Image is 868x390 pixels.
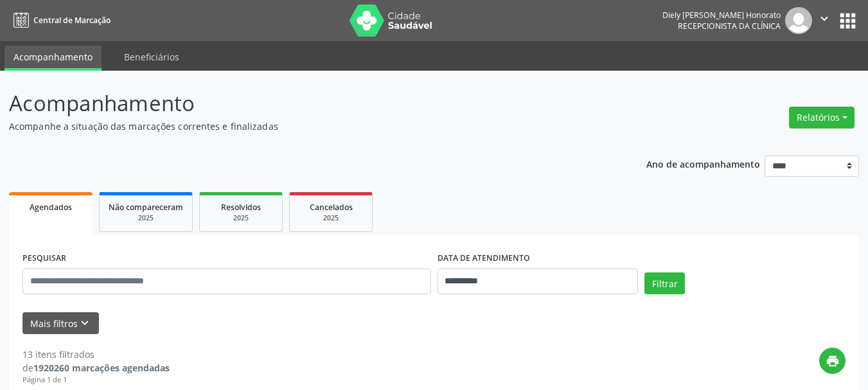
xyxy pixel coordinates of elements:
span: Recepcionista da clínica [678,21,781,31]
i: print [826,354,840,368]
span: Resolvidos [221,202,261,213]
div: 2025 [209,213,273,223]
div: de [22,361,170,375]
span: Não compareceram [109,202,183,213]
a: Beneficiários [115,46,188,68]
div: Diely [PERSON_NAME] Honorato [662,10,781,21]
div: 2025 [299,213,363,223]
span: Cancelados [310,202,353,213]
strong: 1920260 marcações agendadas [33,362,170,374]
button: apps [837,10,859,32]
button: Relatórios [789,107,855,129]
a: Central de Marcação [9,10,111,31]
i: keyboard_arrow_down [78,316,92,330]
button:  [812,7,837,34]
p: Acompanhe a situação das marcações correntes e finalizadas [9,120,604,133]
div: 13 itens filtrados [22,348,170,361]
label: PESQUISAR [22,249,66,269]
button: print [819,348,846,374]
span: Central de Marcação [33,15,111,26]
button: Filtrar [644,272,685,294]
div: Página 1 de 1 [22,375,170,386]
img: img [785,7,812,34]
button: Mais filtroskeyboard_arrow_down [22,312,99,335]
p: Acompanhamento [9,87,604,120]
a: Acompanhamento [4,46,102,71]
span: Agendados [30,202,72,213]
p: Ano de acompanhamento [646,155,760,172]
i:  [817,12,831,26]
div: 2025 [109,213,183,223]
label: DATA DE ATENDIMENTO [438,249,530,269]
